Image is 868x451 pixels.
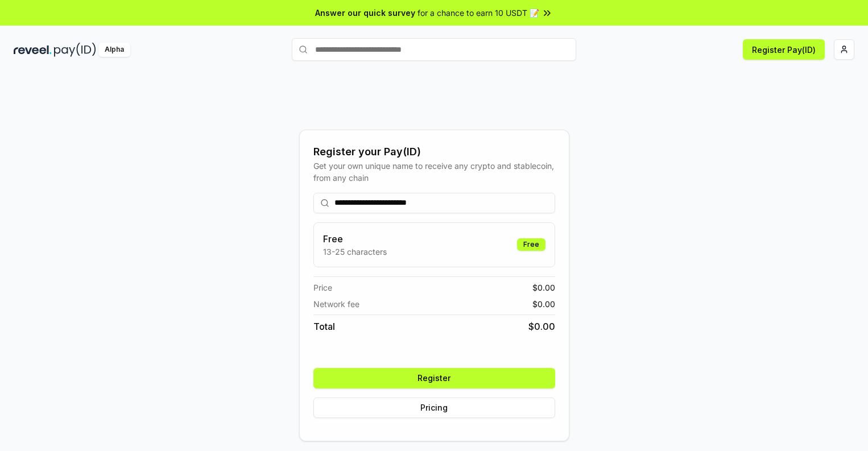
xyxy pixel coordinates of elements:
[528,320,555,333] span: $ 0.00
[743,39,825,60] button: Register Pay(ID)
[532,282,555,293] span: $ 0.00
[517,238,545,251] div: Free
[313,368,555,388] button: Register
[313,160,555,184] div: Get your own unique name to receive any crypto and stablecoin, from any chain
[323,246,387,258] p: 13-25 characters
[313,144,555,160] div: Register your Pay(ID)
[313,398,555,418] button: Pricing
[98,43,130,57] div: Alpha
[54,43,96,57] img: pay_id
[315,7,415,19] span: Answer our quick survey
[313,320,335,333] span: Total
[313,298,359,310] span: Network fee
[313,282,332,293] span: Price
[532,298,555,310] span: $ 0.00
[323,232,387,246] h3: Free
[418,7,539,19] span: for a chance to earn 10 USDT 📝
[14,43,52,57] img: reveel_dark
